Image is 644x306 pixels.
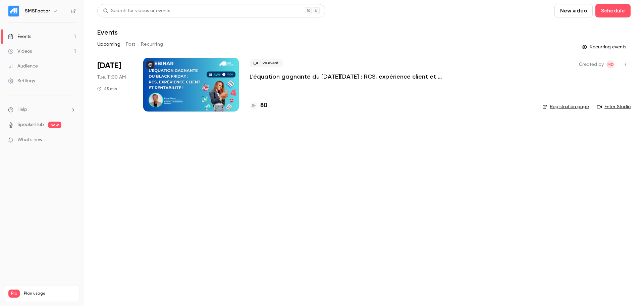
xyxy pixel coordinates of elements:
span: What's new [17,136,43,143]
a: 80 [250,101,267,110]
h6: SMSFactor [25,8,50,14]
span: Marie Delamarre [606,60,614,69]
button: Recurring [141,39,163,50]
button: Past [126,39,136,50]
div: Events [8,33,31,40]
div: 45 min [97,86,117,91]
span: Live event [250,59,283,67]
div: Sep 30 Tue, 11:00 AM (Europe/Paris) [97,58,132,112]
a: Registration page [542,103,589,110]
button: Recurring events [579,42,631,52]
span: [DATE] [97,60,121,71]
h4: 80 [260,101,267,110]
button: New video [554,4,593,17]
li: help-dropdown-opener [8,106,76,113]
span: Pro [8,290,20,298]
iframe: Noticeable Trigger [68,137,76,143]
a: Enter Studio [597,103,631,110]
div: Videos [8,48,32,55]
span: Tue, 11:00 AM [97,74,126,81]
a: SpeakerHub [17,121,44,128]
span: Plan usage [24,291,75,296]
div: Search for videos or events [103,7,170,14]
button: Upcoming [97,39,120,50]
div: Settings [8,78,35,84]
span: new [48,122,61,128]
span: Created by [579,60,604,69]
span: Help [17,106,27,113]
h1: Events [97,28,118,36]
a: L'équation gagnante du [DATE][DATE] : RCS, expérience client et rentabilité ! [250,73,451,81]
div: Audience [8,63,38,70]
img: SMSFactor [8,6,19,16]
button: Schedule [595,4,631,17]
span: MD [607,60,614,69]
